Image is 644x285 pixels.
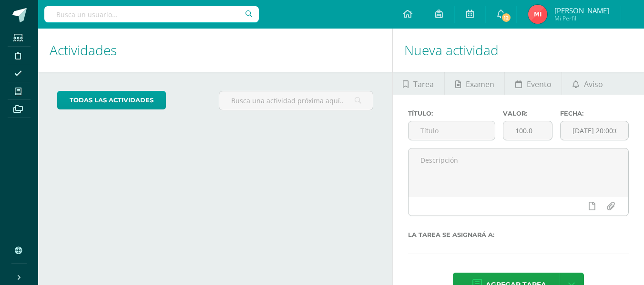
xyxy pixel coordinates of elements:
span: Mi Perfil [554,14,609,22]
input: Puntos máximos [503,121,552,140]
input: Busca un usuario... [44,6,259,22]
span: 12 [501,12,511,23]
span: Tarea [413,73,434,96]
label: La tarea se asignará a: [408,231,629,238]
a: Tarea [393,72,444,95]
span: Aviso [584,73,603,96]
a: Evento [505,72,562,95]
img: a812bc87a8533d76724bfb54050ce3c9.png [528,5,547,24]
label: Título: [408,110,496,117]
a: todas las Actividades [57,91,166,109]
span: Examen [466,73,494,96]
span: Evento [527,73,552,96]
a: Examen [445,72,504,95]
h1: Actividades [50,29,381,72]
label: Valor: [503,110,552,117]
input: Título [409,121,495,140]
input: Fecha de entrega [561,121,628,140]
label: Fecha: [560,110,629,117]
span: [PERSON_NAME] [554,6,609,15]
input: Busca una actividad próxima aquí... [219,91,372,110]
h1: Nueva actividad [404,29,633,72]
a: Aviso [562,72,613,95]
